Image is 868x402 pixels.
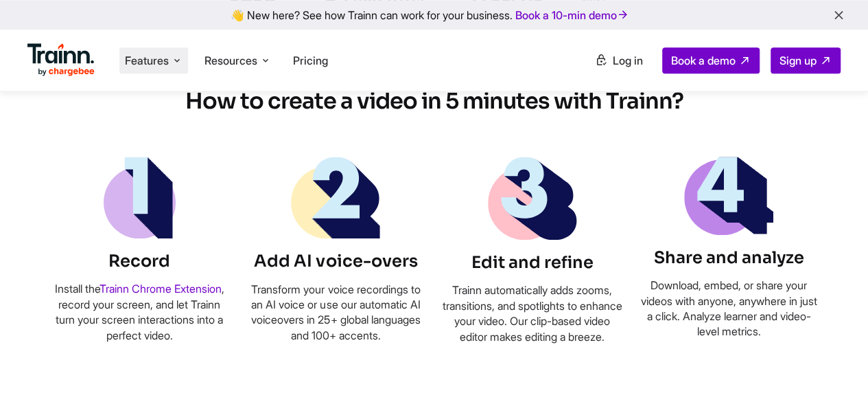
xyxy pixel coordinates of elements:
img: Trainn Logo [27,43,95,76]
img: step-two | | Video creation | Online video creator | Online video editor [291,157,380,238]
span: Resources [204,53,257,68]
a: Trainn Chrome Extension [99,282,222,295]
h3: Record [49,250,229,273]
a: Book a 10-min demo [513,5,632,25]
h3: Share and analyze [639,247,819,270]
h3: Edit and refine [443,252,622,275]
h2: How to create a video in 5 minutes with Trainn? [146,87,723,116]
span: Log in [613,54,643,67]
img: step-one | | Video creation | Online video creator | Online video editor [104,157,176,238]
p: Download, embed, or share your videos with anyone, anywhere in just a click. Analyze learner and ... [639,278,819,339]
p: Trainn automatically adds zooms, transitions, and spotlights to enhance your video. Our clip-base... [443,282,622,344]
h3: Add AI voice-overs [246,250,425,273]
a: Log in [587,48,651,73]
a: Book a demo [662,47,760,74]
img: step-four | | Video creation | Online video creator | Online video editor [684,157,773,235]
span: Sign up [779,54,817,67]
span: Features [125,53,169,68]
p: Install the , record your screen, and let Trainn turn your screen interactions into a perfect video. [49,281,229,343]
iframe: Chat Widget [799,336,868,402]
a: Sign up [771,47,841,74]
span: Book a demo [671,54,736,67]
a: Pricing [293,54,328,67]
img: step-three | | Video creation | Online video creator | Online video editor [488,157,577,240]
p: Transform your voice recordings to an AI voice or use our automatic AI voiceovers in 25+ global l... [246,282,425,344]
div: 👋 New here? See how Trainn can work for your business. [8,8,860,21]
